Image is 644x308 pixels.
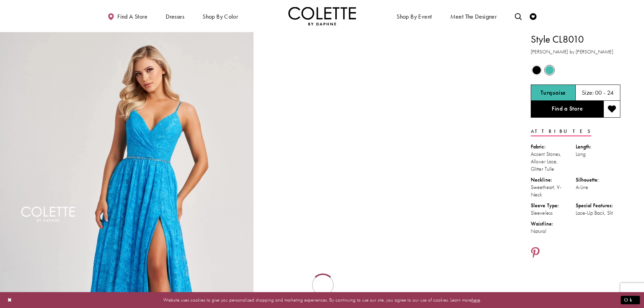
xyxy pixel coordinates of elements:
[576,150,621,158] div: Long
[449,7,499,25] a: Meet the designer
[544,64,555,76] div: Turquoise
[531,202,576,209] div: Sleeve Type:
[576,209,621,217] div: Lace-Up Back, Slit
[576,143,621,150] div: Length:
[472,297,480,303] a: here
[531,220,576,228] div: Waistline:
[531,150,576,173] div: Accent Stones, Allover Lace, Glitter Tulle
[531,247,540,260] a: Share using Pinterest - Opens in new tab
[288,7,356,25] img: Colette by Daphne
[541,89,566,96] h5: Chosen color
[513,7,523,25] a: Toggle search
[288,7,356,25] a: Visit Home Page
[531,184,576,198] div: Sweetheart, V-Neck
[531,48,620,56] h3: [PERSON_NAME] by [PERSON_NAME]
[531,32,620,46] h1: Style CL8010
[164,7,186,25] span: Dresses
[531,176,576,184] div: Neckline:
[595,89,614,96] h5: 00 - 24
[576,176,621,184] div: Silhouette:
[49,295,595,305] p: Website uses cookies to give you personalized shopping and marketing experiences. By continuing t...
[166,13,184,20] span: Dresses
[531,101,603,118] a: Find a Store
[576,202,621,209] div: Special Features:
[201,7,240,25] span: Shop by color
[531,126,591,136] a: Attributes
[397,13,432,20] span: Shop By Event
[395,7,433,25] span: Shop By Event
[202,13,238,20] span: Shop by color
[450,13,497,20] span: Meet the designer
[582,89,594,96] span: Size:
[257,32,510,159] video: Style CL8010 Colette by Daphne #1 autoplay loop mute video
[621,296,640,304] button: Submit Dialog
[531,209,576,217] div: Sleeveless
[531,64,620,77] div: Product color controls state depends on size chosen
[531,64,543,76] div: Black
[528,7,538,25] a: Check Wishlist
[117,13,147,20] span: Find a store
[603,101,620,118] button: Add to wishlist
[576,184,621,191] div: A-Line
[531,228,576,235] div: Natural
[4,294,16,306] button: Close Dialog
[531,143,576,150] div: Fabric:
[106,7,149,25] a: Find a store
